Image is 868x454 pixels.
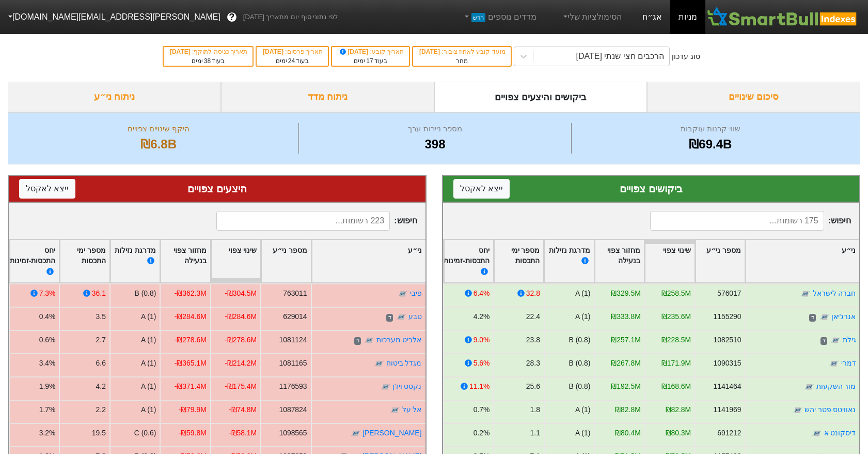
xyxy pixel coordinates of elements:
[39,288,56,299] div: 7.3%
[170,48,192,55] span: [DATE]
[221,82,434,112] div: ניתוח מדד
[141,381,156,392] div: A (1)
[595,240,644,283] div: Toggle SortBy
[526,311,540,322] div: 22.4
[243,12,338,22] span: לפי נתוני סוף יום מתאריך [DATE]
[829,359,839,369] img: tase link
[225,288,257,299] div: -₪304.5M
[354,337,361,345] span: ד
[351,429,361,439] img: tase link
[141,404,156,415] div: A (1)
[263,48,285,55] span: [DATE]
[800,289,811,299] img: tase link
[225,335,257,345] div: -₪278.6M
[312,240,425,283] div: Toggle SortBy
[647,82,860,112] div: סיכום שינויים
[392,382,422,390] a: נקסט ויז'ן
[225,358,257,369] div: -₪214.2M
[262,56,323,66] div: בעוד ימים
[713,358,741,369] div: 1090315
[574,135,847,154] div: ₪69.4B
[283,288,307,299] div: 763011
[812,429,822,439] img: tase link
[21,123,296,135] div: היקף שינויים צפויים
[792,405,802,416] img: tase link
[225,381,257,392] div: -₪175.4M
[575,428,590,438] div: A (1)
[473,311,490,322] div: 4.2%
[225,311,257,322] div: -₪284.6M
[175,311,207,322] div: -₪284.6M
[611,381,640,392] div: ₪192.5M
[615,428,641,438] div: ₪80.4M
[169,56,247,66] div: בעוד ימים
[611,288,640,299] div: ₪329.5M
[216,211,417,231] span: חיפוש :
[279,381,307,392] div: 1176593
[364,336,374,346] img: tase link
[453,179,510,199] button: ייצא לאקסל
[175,335,207,345] div: -₪278.6M
[819,312,829,323] img: tase link
[288,57,295,65] span: 24
[661,381,690,392] div: ₪168.6M
[135,288,156,299] div: B (0.8)
[96,404,106,415] div: 2.2
[175,381,207,392] div: -₪371.4M
[10,245,56,278] div: יחס התכסות-זמינות
[229,404,257,415] div: -₪74.8M
[386,359,422,367] a: מגדל ביטוח
[494,240,543,283] div: Toggle SortBy
[398,289,408,299] img: tase link
[831,312,856,321] a: אנרג'יאן
[672,51,700,62] div: סוג עדכון
[824,429,856,437] a: דיסקונט א
[746,240,859,283] div: Toggle SortBy
[418,47,505,56] div: מועד קובע לאחוז ציבור :
[390,405,400,416] img: tase link
[820,337,827,345] span: ד
[575,311,590,322] div: A (1)
[19,181,415,196] div: היצעים צפויים
[469,381,490,392] div: 11.1%
[161,240,210,283] div: Toggle SortBy
[713,404,741,415] div: 1141969
[175,288,207,299] div: -₪362.3M
[60,240,109,283] div: Toggle SortBy
[576,50,664,63] div: הרכבים חצי שנתי [DATE]
[841,359,856,367] a: דמרי
[39,428,56,438] div: 3.2%
[473,428,490,438] div: 0.2%
[574,123,847,135] div: שווי קרנות עוקבות
[39,335,56,345] div: 0.6%
[473,358,490,369] div: 5.6%
[96,335,106,345] div: 2.7
[96,311,106,322] div: 3.5
[548,245,590,278] div: מדרגת נזילות
[419,48,441,55] span: [DATE]
[261,240,310,283] div: Toggle SortBy
[39,381,56,392] div: 1.9%
[283,311,307,322] div: 629014
[842,336,856,344] a: גילת
[650,211,824,231] input: 175 רשומות...
[337,56,404,66] div: בעוד ימים
[8,82,221,112] div: ניתוח ני״ע
[39,404,56,415] div: 1.7%
[713,381,741,392] div: 1141464
[453,181,849,196] div: ביקושים צפויים
[216,211,390,231] input: 223 רשומות...
[302,135,568,154] div: 398
[665,428,691,438] div: ₪80.3M
[402,405,422,414] a: אל על
[178,404,206,415] div: -₪79.9M
[816,382,856,390] a: מור השקעות
[141,358,156,369] div: A (1)
[178,428,206,438] div: -₪59.8M
[473,404,490,415] div: 0.7%
[262,47,323,56] div: תאריך פרסום :
[141,311,156,322] div: A (1)
[661,288,690,299] div: ₪258.5M
[530,404,540,415] div: 1.8
[804,405,856,414] a: נאוויטס פטר יהש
